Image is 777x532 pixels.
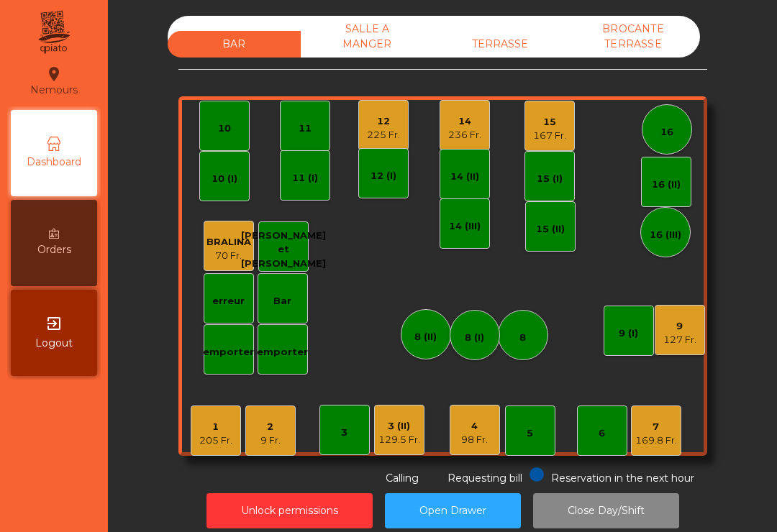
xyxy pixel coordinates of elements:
[461,419,488,434] div: 4
[652,178,681,192] div: 16 (II)
[292,171,318,185] div: 11 (I)
[635,434,677,448] div: 169.8 Fr.
[448,128,481,142] div: 236 Fr.
[461,433,488,447] div: 98 Fr.
[386,472,419,485] span: Calling
[385,493,521,528] button: Open Drawer
[450,170,479,184] div: 14 (II)
[551,472,694,485] span: Reservation in the next hour
[378,433,420,447] div: 129.5 Fr.
[35,336,73,351] span: Logout
[519,331,526,345] div: 8
[660,125,673,139] div: 16
[206,235,251,249] div: BRALINA
[45,65,63,83] i: location_on
[650,228,681,242] div: 16 (III)
[199,420,232,434] div: 1
[206,493,373,528] button: Unlock permissions
[533,129,566,143] div: 167 Fr.
[37,242,71,257] span: Orders
[449,219,481,234] div: 14 (III)
[663,319,696,334] div: 9
[27,155,81,170] span: Dashboard
[371,169,396,183] div: 12 (I)
[619,326,638,341] div: 9 (I)
[45,315,63,332] i: exit_to_app
[527,426,533,441] div: 5
[260,434,281,448] div: 9 Fr.
[367,128,400,142] div: 225 Fr.
[299,121,312,136] div: 11
[448,114,481,129] div: 14
[378,419,420,434] div: 3 (II)
[273,294,291,308] div: Bar
[537,172,563,186] div: 15 (I)
[212,172,237,186] div: 10 (I)
[447,472,522,485] span: Requesting bill
[536,222,565,237] div: 15 (II)
[599,426,605,441] div: 6
[168,31,301,58] div: BAR
[36,7,71,58] img: qpiato
[257,345,308,359] div: emporter
[567,16,700,58] div: BROCANTE TERRASSE
[199,434,232,448] div: 205 Fr.
[533,493,679,528] button: Close Day/Shift
[301,16,434,58] div: SALLE A MANGER
[30,63,78,99] div: Nemours
[367,114,400,129] div: 12
[218,121,231,136] div: 10
[663,333,696,347] div: 127 Fr.
[465,331,484,345] div: 8 (I)
[635,420,677,434] div: 7
[260,420,281,434] div: 2
[203,345,254,359] div: emporter
[212,294,245,308] div: erreur
[414,330,437,344] div: 8 (II)
[341,426,347,440] div: 3
[533,115,566,129] div: 15
[206,249,251,263] div: 70 Fr.
[434,31,567,58] div: TERRASSE
[241,229,326,271] div: [PERSON_NAME] et [PERSON_NAME]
